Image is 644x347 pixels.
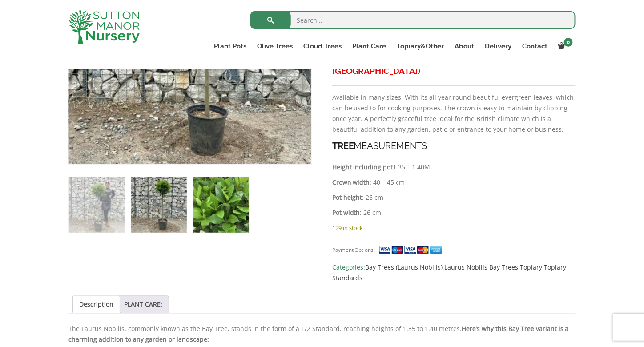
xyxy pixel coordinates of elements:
span: 0 [564,38,573,47]
p: 1.35 – 1.40M [332,162,576,173]
strong: Crown width [332,178,370,186]
a: Delivery [479,40,517,52]
a: Cloud Trees [298,40,347,52]
strong: TREE [332,141,354,151]
a: Bay Trees (Laurus Nobilis) [366,263,443,271]
strong: Pot height [332,193,362,202]
a: Topiary Standards [332,263,567,282]
h4: MEASUREMENTS [332,139,576,153]
input: Search... [250,11,576,29]
img: payment supported [378,245,445,254]
a: Contact [517,40,553,52]
a: Laurus Nobilis Bay Trees [445,263,519,271]
p: Available in many sizes! With its all year round beautiful evergreen leaves, which can be used to... [332,92,576,135]
a: Topiary [520,263,543,271]
p: : 40 – 45 cm [332,177,576,188]
a: About [449,40,479,52]
img: Laurus Nobilis - Bay Tree (1/2 Standard) (1.35 - 1.40M) - Image 3 [193,177,249,233]
p: : 26 cm [332,192,576,203]
a: Topiary&Other [391,40,449,52]
strong: Pot width [332,208,360,217]
img: Laurus Nobilis - Bay Tree (1/2 Standard) (1.35 - 1.40M) - Image 2 [131,177,187,233]
p: 129 in stock [332,222,576,233]
img: Laurus Nobilis - Bay Tree (1/2 Standard) (1.35 - 1.40M) [69,177,125,233]
p: : 26 cm [332,207,576,218]
a: 0 [553,40,576,52]
span: Categories: , , , [332,262,576,283]
a: PLANT CARE: [124,296,162,313]
strong: Height including pot [332,163,393,171]
img: logo [68,9,140,44]
a: Description [79,296,113,313]
a: Olive Trees [252,40,298,52]
a: Plant Pots [209,40,252,52]
p: The Laurus Nobilis, commonly known as the Bay Tree, stands in the form of a 1/2 Standard, reachin... [68,323,576,345]
a: Plant Care [347,40,391,52]
small: Payment Options: [332,246,375,253]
